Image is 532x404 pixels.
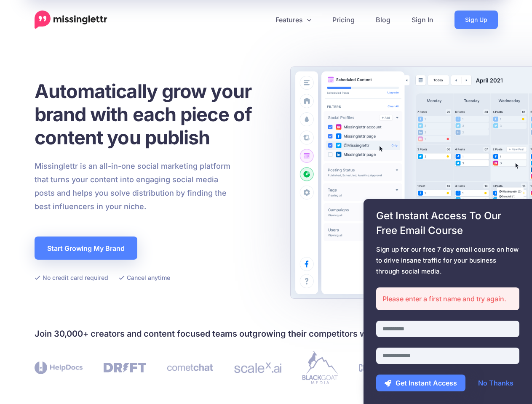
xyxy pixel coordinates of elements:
[35,11,107,29] a: Home
[35,327,498,340] h4: Join 30,000+ creators and content focused teams outgrowing their competitors with Missinglettr
[376,287,519,310] div: Please enter a first name and try again.
[365,11,401,29] a: Blog
[401,11,444,29] a: Sign In
[265,11,322,29] a: Features
[35,237,137,260] a: Start Growing My Brand
[470,375,522,391] a: No Thanks
[376,244,519,277] span: Sign up for our free 7 day email course on how to drive insane traffic for your business through ...
[322,11,365,29] a: Pricing
[454,11,498,29] a: Sign Up
[35,80,273,149] h1: Automatically grow your brand with each piece of content you publish
[35,159,231,213] p: Missinglettr is an all-in-one social marketing platform that turns your content into engaging soc...
[376,375,465,391] button: Get Instant Access
[376,208,519,238] span: Get Instant Access To Our Free Email Course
